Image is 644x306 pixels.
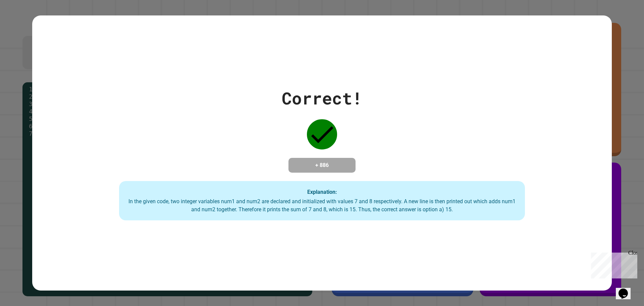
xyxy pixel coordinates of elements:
[616,279,637,299] iframe: chat widget
[307,188,337,195] strong: Explanation:
[3,3,46,43] div: Chat with us now!Close
[295,161,349,169] h4: + 886
[126,198,518,214] div: In the given code, two integer variables num1 and num2 are declared and initialized with values 7...
[588,250,637,278] iframe: chat widget
[282,86,362,111] div: Correct!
